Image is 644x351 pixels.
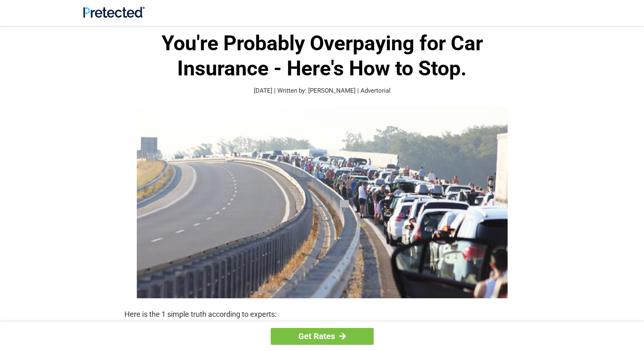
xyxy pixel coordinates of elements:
h1: You're Probably Overpaying for Car Insurance - Here's How to Stop. [124,31,520,81]
p: [DATE] | Written by: [PERSON_NAME] | Advertorial [124,86,520,96]
img: Site Logo [83,7,145,18]
p: Here is the 1 simple truth according to experts: [124,309,520,320]
a: Site Logo [83,12,145,19]
a: Get Rates [271,328,374,345]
